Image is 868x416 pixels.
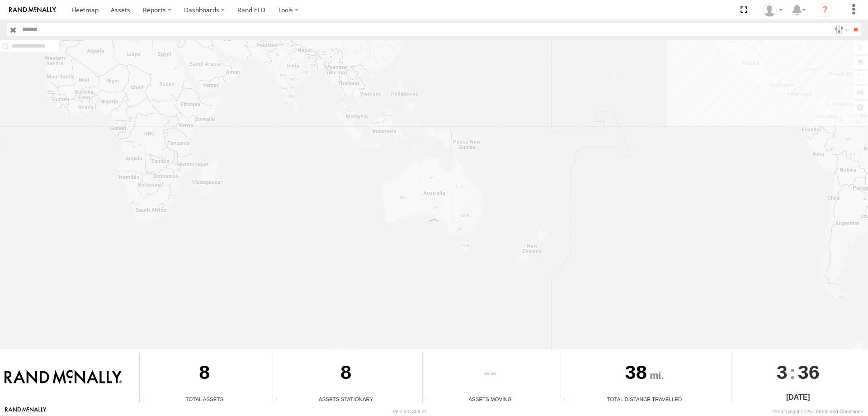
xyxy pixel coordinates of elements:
div: Chase Tanke [759,3,786,17]
span: 3 [777,353,788,392]
div: Version: 309.01 [393,409,427,414]
div: : [731,353,865,392]
div: Assets Moving [423,395,557,403]
div: 38 [561,353,727,395]
div: Total number of assets current stationary. [273,396,287,403]
div: Total Distance Travelled [561,395,727,403]
div: © Copyright 2025 - [773,409,863,414]
div: [DATE] [731,392,865,403]
div: Total Assets [140,395,269,403]
div: Total number of Enabled Assets [140,396,153,403]
img: Rand McNally [5,370,122,385]
span: 36 [798,353,820,392]
label: Search Filter Options [831,23,850,36]
div: Total number of assets current in transit. [423,396,436,403]
div: Assets Stationary [273,395,419,403]
i: ? [818,3,832,17]
div: 8 [273,353,419,395]
a: Terms and Conditions [815,409,863,414]
div: 8 [140,353,269,395]
a: Visit our Website [5,407,47,416]
div: Total distance travelled by all assets within specified date range and applied filters [561,396,575,403]
img: rand-logo.svg [9,7,56,13]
